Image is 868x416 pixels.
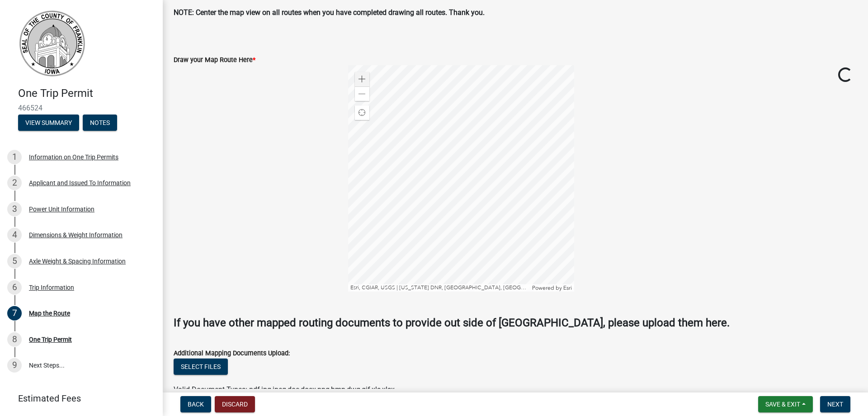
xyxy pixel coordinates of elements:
strong: NOTE: Center the map view on all routes when you have completed drawing all routes. Thank you. [174,8,485,17]
div: 6 [7,280,22,295]
span: Next [827,401,843,408]
a: Esri [563,285,572,291]
button: Notes [83,115,117,131]
div: 5 [7,254,22,268]
span: 466524 [18,104,145,112]
div: 7 [7,306,22,320]
div: 4 [7,228,22,242]
button: Discard [215,396,255,412]
div: 8 [7,332,22,347]
div: 3 [7,202,22,216]
wm-modal-confirm: Notes [83,120,117,127]
span: Back [188,401,204,408]
div: 9 [7,358,22,373]
strong: If you have other mapped routing documents to provide out side of [GEOGRAPHIC_DATA], please uploa... [174,316,730,329]
div: Axle Weight & Spacing Information [29,258,126,264]
button: Select files [174,359,228,375]
div: 1 [7,150,22,164]
div: One Trip Permit [29,336,72,343]
div: Esri, CGIAR, USGS | [US_STATE] DNR, [GEOGRAPHIC_DATA], [GEOGRAPHIC_DATA], [GEOGRAPHIC_DATA], Safe... [348,284,530,292]
div: Information on One Trip Permits [29,154,118,160]
div: 2 [7,176,22,190]
div: Applicant and Issued To Information [29,180,131,186]
button: View Summary [18,115,79,131]
wm-modal-confirm: Summary [18,120,79,127]
div: Find my location [355,105,369,120]
button: Next [820,396,850,412]
img: Franklin County, Iowa [18,10,86,77]
div: Powered by [530,284,574,292]
div: Map the Route [29,310,70,316]
button: Save & Exit [758,396,813,412]
a: Estimated Fees [7,389,148,407]
button: Back [180,396,211,412]
div: Dimensions & Weight Information [29,232,123,238]
div: Power Unit Information [29,206,94,212]
h4: One Trip Permit [18,87,156,100]
div: Zoom out [355,86,369,101]
label: Draw your Map Route Here [174,57,255,63]
div: Trip Information [29,284,74,291]
label: Additional Mapping Documents Upload: [174,350,290,357]
span: Valid Document Types: pdf,jpg,jpeg,doc,docx,png,bmp,dwg,gif,xls,xlsx [174,385,395,394]
span: Save & Exit [765,401,800,408]
div: Zoom in [355,72,369,86]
